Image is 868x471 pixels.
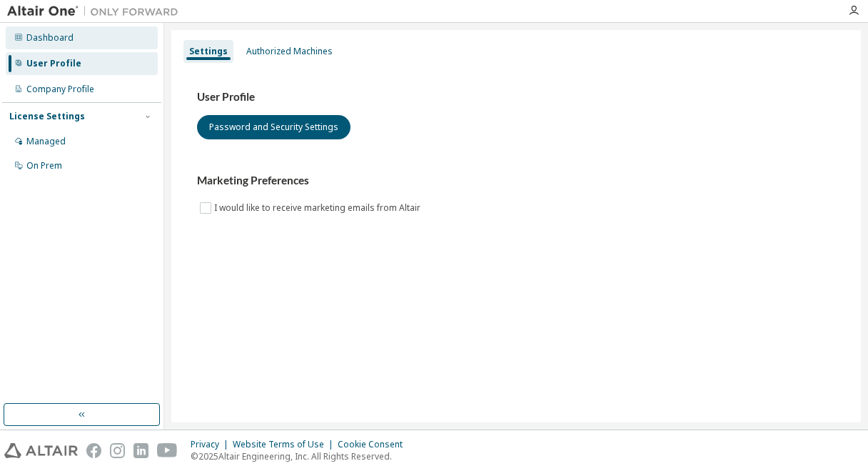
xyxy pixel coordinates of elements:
[26,32,74,44] div: Dashboard
[197,115,350,139] button: Password and Security Settings
[191,439,233,450] div: Privacy
[246,46,333,57] div: Authorized Machines
[26,84,94,95] div: Company Profile
[233,439,338,450] div: Website Terms of Use
[7,4,186,19] img: Altair One
[4,443,78,458] img: altair_logo.svg
[197,174,835,188] h3: Marketing Preferences
[214,199,423,217] label: I would like to receive marketing emails from Altair
[110,443,125,458] img: instagram.svg
[26,160,62,172] div: On Prem
[26,58,81,69] div: User Profile
[86,443,101,458] img: facebook.svg
[133,443,148,458] img: linkedin.svg
[157,443,178,458] img: youtube.svg
[189,46,228,57] div: Settings
[9,111,85,122] div: License Settings
[197,90,835,104] h3: User Profile
[26,136,66,147] div: Managed
[191,450,411,462] p: © 2025 Altair Engineering, Inc. All Rights Reserved.
[338,439,411,450] div: Cookie Consent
